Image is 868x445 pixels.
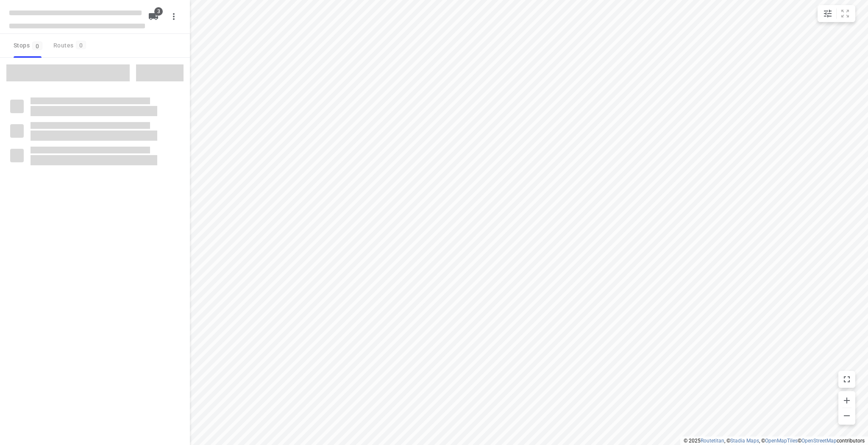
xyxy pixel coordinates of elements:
a: OpenMapTiles [765,438,798,444]
li: © 2025 , © , © © contributors [684,438,865,444]
button: Map settings [819,5,836,22]
div: small contained button group [818,5,855,22]
a: Stadia Maps [730,438,759,444]
a: OpenStreetMap [801,438,837,444]
a: Routetitan [701,438,724,444]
